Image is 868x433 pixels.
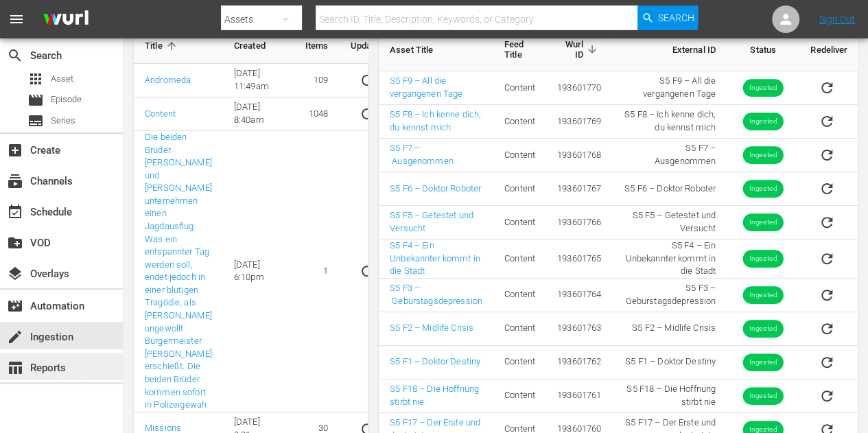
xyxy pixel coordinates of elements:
[390,240,480,276] a: S5 F4 – Ein Unbekannter kommt in die Stadt
[493,28,546,71] th: Feed Title
[493,312,546,346] td: Content
[493,105,546,139] td: Content
[390,75,462,99] a: S5 F9 – All die vergangenen Tage
[612,139,727,172] td: S5 F7 – Ausgenommen
[493,346,546,379] td: Content
[742,150,783,161] span: Ingested
[7,204,23,220] span: Schedule
[493,172,546,206] td: Content
[742,290,783,300] span: Ingested
[612,346,727,379] td: S5 F1 – Doktor Destiny
[612,105,727,139] td: S5 F8 – Ich kenne dich, du kennst mich
[658,5,694,30] span: Search
[7,142,23,159] span: Create
[33,3,99,36] img: ans4CAIJ8jUAAAAAAAAAAAAAAAAAAAAAAAAgQb4GAAAAAAAAAAAAAAAAAAAAAAAAJMjXAAAAAAAAAAAAAAAAAAAAAAAAgAT5G...
[390,323,473,333] a: S5 F2 – Midlife Crisis
[546,172,612,206] td: 193601767
[546,105,612,139] td: 193601769
[727,28,799,71] th: Status
[546,379,612,413] td: 193601761
[390,283,482,306] a: S5 F3 – Geburstagsdepression
[742,323,783,333] span: Ingested
[546,206,612,239] td: 193601766
[390,356,480,366] a: S5 F1 – Doktor Destiny
[612,71,727,105] td: S5 F9 – All die vergangenen Tage
[7,266,23,282] span: Overlays
[612,379,727,413] td: S5 F18 – Die Hoffnung stirbt nie
[637,5,698,30] button: Search
[546,71,612,105] td: 193601770
[294,97,340,131] td: 1048
[493,139,546,172] td: Content
[546,279,612,312] td: 193601764
[7,360,23,376] span: Reports
[742,83,783,93] span: Ingested
[742,390,783,401] span: Ingested
[27,92,44,108] span: Episode
[612,206,727,239] td: S5 F5 – Getestet und Versucht
[223,64,294,97] td: [DATE] 11:49am
[493,379,546,413] td: Content
[390,210,473,233] a: S5 F5 – Getestet und Versucht
[390,384,479,407] a: S5 F18 – Die Hoffnung stirbt nie
[612,239,727,279] td: S5 F4 – Ein Unbekannter kommt in die Stadt
[27,71,44,87] span: Asset
[51,93,82,106] span: Episode
[546,239,612,279] td: 193601765
[7,329,23,345] span: Ingestion
[7,47,23,64] span: Search
[7,298,23,314] span: Automation
[51,114,75,128] span: Series
[612,312,727,346] td: S5 F2 – Midlife Crisis
[234,40,283,52] span: Created
[390,43,451,56] span: Asset Title
[145,108,176,119] a: Content
[7,235,23,251] span: VOD
[8,11,25,27] span: menu
[546,139,612,172] td: 193601768
[145,75,191,85] a: Andromeda
[612,172,727,206] td: S5 F6 – Doktor Roboter
[145,423,181,433] a: Missions
[546,346,612,379] td: 193601762
[557,39,601,60] span: Wurl ID
[742,253,783,264] span: Ingested
[742,218,783,228] span: Ingested
[390,109,481,132] a: S5 F8 – Ich kenne dich, du kennst mich
[493,279,546,312] td: Content
[51,72,73,86] span: Asset
[27,113,44,129] span: Series
[390,143,454,166] a: S5 F7 – Ausgenommen
[223,131,294,412] td: [DATE] 6:10pm
[340,29,395,64] th: Update
[612,279,727,312] td: S5 F3 – Geburstagsdepression
[493,71,546,105] td: Content
[819,14,855,25] a: Sign Out
[742,117,783,127] span: Ingested
[223,97,294,131] td: [DATE] 8:40am
[612,28,727,71] th: External ID
[294,131,340,412] td: 1
[546,312,612,346] td: 193601763
[390,183,481,194] a: S5 F6 – Doktor Roboter
[493,206,546,239] td: Content
[294,64,340,97] td: 109
[742,357,783,367] span: Ingested
[742,184,783,194] span: Ingested
[7,173,23,189] span: Channels
[799,28,858,71] th: Redeliver
[294,29,340,64] th: Items
[145,40,180,52] span: Title
[493,239,546,279] td: Content
[145,132,212,410] a: Die beiden Brüder [PERSON_NAME] und [PERSON_NAME] unternehmen einen Jagdausflug. Was ein entspann...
